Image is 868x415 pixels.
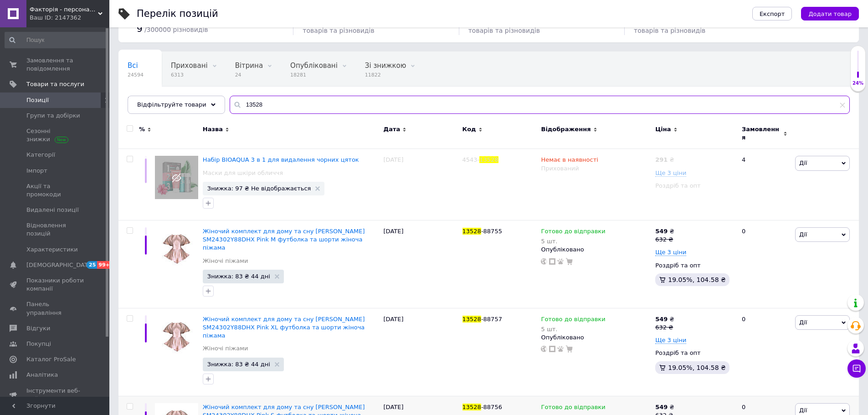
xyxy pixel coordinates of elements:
[26,387,84,403] span: Інструменти веб-майстра та SEO
[26,246,78,254] span: Характеристики
[462,125,476,133] span: Код
[26,151,55,159] span: Категорії
[171,72,208,78] span: 6313
[235,72,263,78] span: 24
[290,61,338,70] span: Опубліковані
[799,319,807,326] span: Дії
[207,273,270,279] span: Знижка: 83 ₴ 44 дні
[541,228,605,237] span: Готово до відправки
[128,72,144,78] span: 24594
[736,149,793,220] div: 4
[137,23,143,34] span: 9
[381,149,460,220] div: [DATE]
[384,125,401,133] span: Дата
[128,96,185,104] span: [DOMAIN_NAME]
[144,26,208,33] span: / 300000 різновидів
[203,169,283,177] a: Маски для шкіри обличчя
[736,220,793,308] div: 0
[26,340,51,348] span: Покупці
[203,257,248,265] a: Жіночі піжами
[481,228,502,235] span: -88755
[541,404,605,413] span: Готово до відправки
[655,249,686,256] span: Ще 3 ціни
[26,206,79,214] span: Видалені позиції
[26,167,47,175] span: Імпорт
[541,333,651,342] div: Опубліковано
[230,96,850,114] input: Пошук по назві позиції, артикулу і пошуковим запитам
[137,101,206,108] span: Відфільтруйте товари
[26,182,84,199] span: Акції та промокоди
[155,156,198,199] img: Набор BIOAQUA 3 в 1 для удаления черных точек
[139,125,145,133] span: %
[365,72,406,78] span: 11822
[655,349,734,357] div: Роздріб та опт
[481,404,502,410] span: -88756
[851,80,865,87] div: 24%
[752,7,792,20] button: Експорт
[541,156,598,166] span: Немає в наявності
[541,238,605,245] div: 5 шт.
[155,227,198,271] img: Женский комплект для дома и сна Lesko SM24302Y88DHX Pink M футболка и шорты женская пижама
[655,182,734,190] div: Роздріб та опт
[381,220,460,308] div: [DATE]
[171,61,208,70] span: Приховані
[365,61,406,70] span: Зі знижкою
[26,96,49,104] span: Позиції
[235,61,263,70] span: Вітрина
[541,246,651,254] div: Опубліковано
[801,7,859,20] button: Додати товар
[203,156,359,163] a: Набір BIOAQUA 3 в 1 для видалення чорних цяток
[26,324,50,333] span: Відгуки
[655,403,674,411] div: ₴
[760,10,785,17] span: Експорт
[655,156,674,164] div: ₴
[655,125,671,133] span: Ціна
[799,407,807,414] span: Дії
[30,5,98,14] span: Факторія - персональна техніка
[655,228,668,235] b: 549
[26,300,84,317] span: Панель управління
[799,159,807,166] span: Дії
[381,308,460,396] div: [DATE]
[541,316,605,325] span: Готово до відправки
[668,364,726,371] span: 19.05%, 104.58 ₴
[655,315,674,323] div: ₴
[26,56,84,73] span: Замовлення та повідомлення
[655,261,734,270] div: Роздріб та опт
[137,9,218,19] div: Перелік позицій
[155,315,198,359] img: Женский комплект для дома и сна Lesko SM24302Y88DHX Pink XL футболка и шорты женская пижама
[87,261,97,269] span: 25
[26,221,84,238] span: Відновлення позицій
[462,228,481,235] span: 13528
[742,125,781,142] span: Замовлення
[26,261,94,269] span: [DEMOGRAPHIC_DATA]
[668,276,726,283] span: 19.05%, 104.58 ₴
[26,127,84,143] span: Сезонні знижки
[736,308,793,396] div: 0
[541,164,651,173] div: Прихований
[203,228,365,251] a: Жіночий комплект для дому та сну [PERSON_NAME] SM24302Y88DHX Pink M футболка та шорти жіноча піжама
[207,185,311,191] span: Знижка: 97 ₴ Не відображається
[30,14,109,22] div: Ваш ID: 2147362
[203,125,223,133] span: Назва
[481,316,502,323] span: -88757
[479,156,498,163] span: 13528
[655,227,674,236] div: ₴
[26,355,76,364] span: Каталог ProSale
[655,337,686,344] span: Ще 3 ціни
[26,112,80,120] span: Групи та добірки
[203,316,365,339] a: Жіночий комплект для дому та сну [PERSON_NAME] SM24302Y88DHX Pink XL футболка та шорти жіноча піжама
[799,231,807,238] span: Дії
[203,344,248,353] a: Жіночі піжами
[462,156,480,163] span: 4543-
[5,32,108,48] input: Пошук
[290,72,338,78] span: 18281
[655,323,674,332] div: 632 ₴
[541,326,605,333] div: 5 шт.
[541,125,591,133] span: Відображення
[207,361,270,367] span: Знижка: 83 ₴ 44 дні
[634,27,705,34] span: товарів та різновидів
[26,277,84,293] span: Показники роботи компанії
